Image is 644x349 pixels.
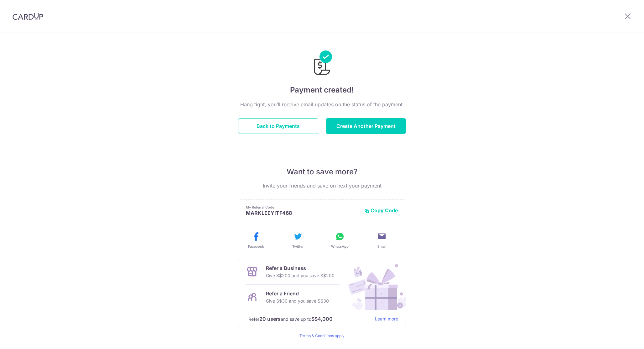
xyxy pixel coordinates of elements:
p: My Referral Code [246,205,359,210]
p: Refer a Business [266,264,335,272]
a: Terms & Conditions apply [299,333,345,338]
p: MARKLEEYITF468 [246,210,359,216]
img: CardUp [13,13,43,20]
span: WhatsApp [331,244,349,249]
p: Invite your friends and save on next your payment [238,182,406,189]
button: Create Another Payment [326,118,406,134]
button: Twitter [279,231,316,249]
p: Give S$30 and you save S$30 [266,297,329,305]
p: Give S$200 and you save S$200 [266,272,335,279]
strong: 20 users [259,315,281,323]
button: Facebook [237,231,274,249]
span: Facebook [248,244,264,249]
span: Twitter [292,244,304,249]
p: Refer a Friend [266,290,329,297]
button: Copy Code [364,207,398,214]
button: WhatsApp [321,231,358,249]
span: Email [377,244,387,249]
button: Email [363,231,400,249]
a: Learn more [375,315,398,323]
strong: S$4,000 [311,315,333,323]
button: Back to Payments [238,118,318,134]
p: Refer and save up to [248,315,370,323]
h4: Payment created! [238,84,406,96]
p: Hang tight, you’ll receive email updates on the status of the payment. [238,101,406,108]
p: Want to save more? [238,167,406,177]
img: Refer [342,259,406,310]
img: Payments [312,50,332,77]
